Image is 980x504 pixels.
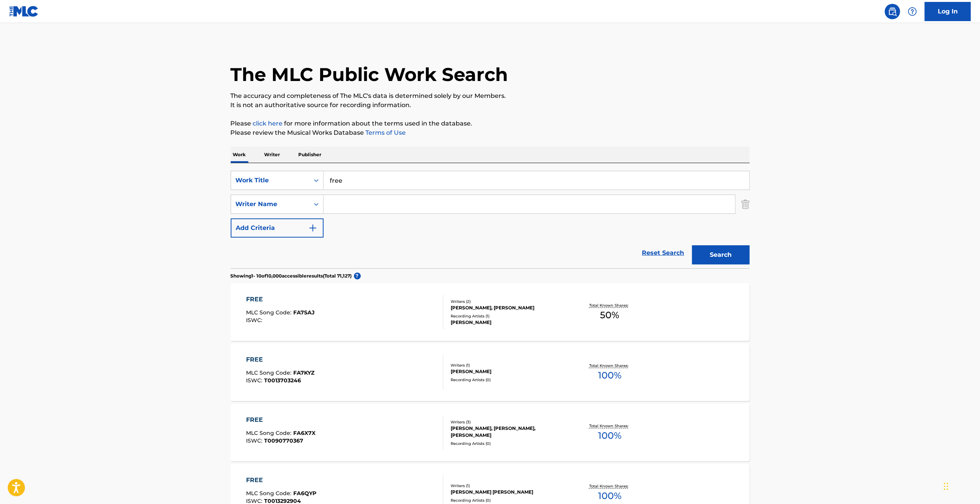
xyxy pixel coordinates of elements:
[598,368,621,382] span: 100 %
[293,490,316,497] span: FA6QYP
[451,319,567,326] div: [PERSON_NAME]
[246,295,315,304] div: FREE
[451,368,567,375] div: [PERSON_NAME]
[246,369,293,376] span: MLC Song Code :
[451,299,567,304] div: Writers ( 2 )
[246,377,264,384] span: ISWC :
[264,377,301,384] span: T0013703246
[925,2,971,21] a: Log In
[231,91,750,101] p: The accuracy and completeness of The MLC's data is determined solely by our Members.
[451,377,567,383] div: Recording Artists ( 0 )
[908,7,917,16] img: help
[589,423,630,429] p: Total Known Shares:
[451,483,567,489] div: Writers ( 1 )
[354,273,361,279] span: ?
[598,429,621,443] span: 100 %
[296,147,324,163] p: Publisher
[246,430,293,436] span: MLC Song Code :
[231,119,750,128] p: Please for more information about the terms used in the database.
[451,304,567,311] div: [PERSON_NAME], [PERSON_NAME]
[231,63,508,86] h1: The MLC Public Work Search
[246,437,264,444] span: ISWC :
[638,245,688,261] a: Reset Search
[905,4,920,19] div: Help
[231,128,750,137] p: Please review the Musical Works Database
[451,362,567,368] div: Writers ( 1 )
[231,273,352,279] p: Showing 1 - 10 of 10,000 accessible results (Total 71,127 )
[451,425,567,439] div: [PERSON_NAME], [PERSON_NAME], [PERSON_NAME]
[231,101,750,110] p: It is not an authoritative source for recording information.
[741,195,750,214] img: Delete Criterion
[308,223,317,233] img: 9d2ae6d4665cec9f34b9.svg
[451,489,567,496] div: [PERSON_NAME] [PERSON_NAME]
[262,147,283,163] p: Writer
[451,441,567,446] div: Recording Artists ( 0 )
[364,129,406,136] a: Terms of Use
[231,147,248,163] p: Work
[942,467,980,504] div: 채팅 위젯
[236,176,305,185] div: Work Title
[231,283,750,341] a: FREEMLC Song Code:FA7SAJISWC:Writers (2)[PERSON_NAME], [PERSON_NAME]Recording Artists (1)[PERSON_...
[264,437,303,444] span: T0090770367
[598,489,621,503] span: 100 %
[451,313,567,319] div: Recording Artists ( 1 )
[246,355,314,364] div: FREE
[600,308,619,322] span: 50 %
[231,218,324,238] button: Add Criteria
[589,483,630,489] p: Total Known Shares:
[293,430,316,436] span: FA6X7X
[944,475,949,498] div: 드래그
[293,369,314,376] span: FA7KYZ
[246,309,293,316] span: MLC Song Code :
[589,363,630,368] p: Total Known Shares:
[589,302,630,308] p: Total Known Shares:
[231,404,750,461] a: FREEMLC Song Code:FA6X7XISWC:T0090770367Writers (3)[PERSON_NAME], [PERSON_NAME], [PERSON_NAME]Rec...
[692,245,750,264] button: Search
[888,7,897,16] img: search
[293,309,315,316] span: FA7SAJ
[942,467,980,504] iframe: Chat Widget
[246,317,264,324] span: ISWC :
[451,497,567,503] div: Recording Artists ( 0 )
[9,6,39,17] img: MLC Logo
[246,490,293,497] span: MLC Song Code :
[246,476,316,485] div: FREE
[451,419,567,425] div: Writers ( 3 )
[231,344,750,401] a: FREEMLC Song Code:FA7KYZISWC:T0013703246Writers (1)[PERSON_NAME]Recording Artists (0)Total Known ...
[246,415,316,425] div: FREE
[253,120,283,127] a: click here
[231,171,750,268] form: Search Form
[236,200,305,209] div: Writer Name
[885,4,900,19] a: Public Search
